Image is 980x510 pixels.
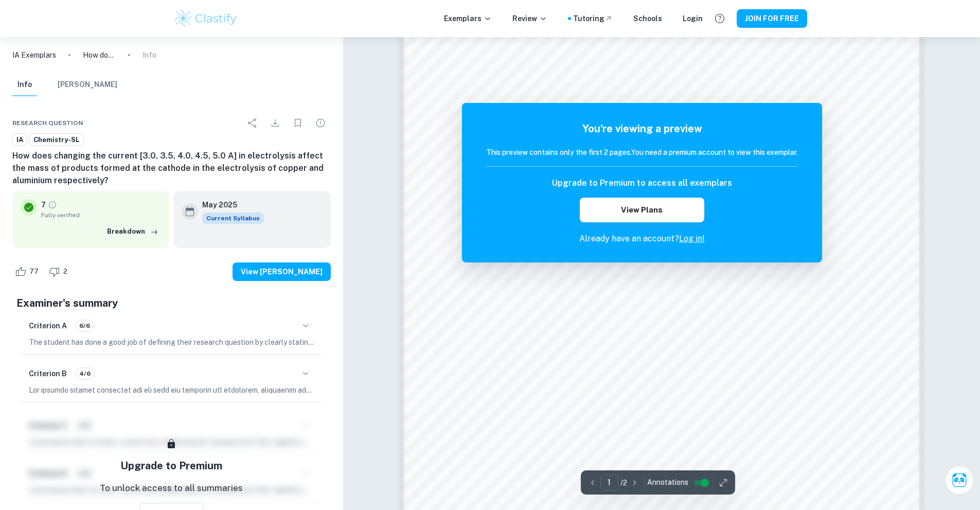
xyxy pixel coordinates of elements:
h6: Criterion B [29,368,67,379]
a: IA [12,133,27,146]
h5: Examiner's summary [16,295,327,311]
span: Research question [12,118,83,128]
p: 7 [41,199,46,210]
a: Tutoring [573,13,613,24]
button: View [PERSON_NAME] [233,262,331,281]
div: This exemplar is based on the current syllabus. Feel free to refer to it for inspiration/ideas wh... [202,213,264,224]
span: 6/6 [76,321,94,330]
button: Breakdown [104,224,161,239]
p: To unlock access to all summaries [100,482,243,495]
button: Help and Feedback [711,10,728,27]
span: Current Syllabus [202,213,264,224]
p: Exemplars [444,13,492,24]
h5: Upgrade to Premium [120,458,222,473]
a: Login [683,13,703,24]
button: JOIN FOR FREE [737,9,807,28]
h6: Upgrade to Premium to access all exemplars [552,177,732,189]
h6: Criterion A [29,320,67,331]
img: Clastify logo [173,8,239,29]
div: Bookmark [288,113,308,133]
p: How does changing the current [3.0, 3.5, 4.0, 4.5, 5.0 A] in electrolysis affect the mass of prod... [83,49,116,61]
span: 4/6 [76,369,94,378]
span: 77 [24,267,44,277]
p: Lor ipsumdo sitamet consectet adi eli sedd eiu temporin utl etdolorem, aliquaenim adm veniamq nos... [29,384,314,396]
h6: How does changing the current [3.0, 3.5, 4.0, 4.5, 5.0 A] in electrolysis affect the mass of prod... [12,150,331,187]
div: Dislike [46,263,73,280]
div: Report issue [310,113,331,133]
div: Download [265,113,286,133]
p: Already have an account? [486,233,798,245]
button: View Plans [580,198,704,222]
button: [PERSON_NAME] [58,74,117,96]
a: IA Exemplars [12,49,56,61]
a: Log in! [679,234,705,243]
a: Chemistry-SL [29,133,84,146]
div: Like [12,263,44,280]
div: Share [242,113,263,133]
a: Schools [633,13,662,24]
h6: May 2025 [202,199,256,210]
button: Ask Clai [945,466,974,495]
button: Info [12,74,37,96]
span: Chemistry-SL [30,135,83,145]
span: Annotations [647,477,688,488]
span: Fully verified [41,210,161,220]
p: The student has done a good job of defining their research question by clearly stating the indepe... [29,337,314,348]
span: IA [13,135,27,145]
h5: You're viewing a preview [486,121,798,136]
p: Info [142,49,156,61]
h6: This preview contains only the first 2 pages. You need a premium account to view this exemplar. [486,147,798,158]
span: 2 [58,267,73,277]
p: Review [512,13,547,24]
p: / 2 [620,477,627,488]
a: Grade fully verified [48,200,57,209]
